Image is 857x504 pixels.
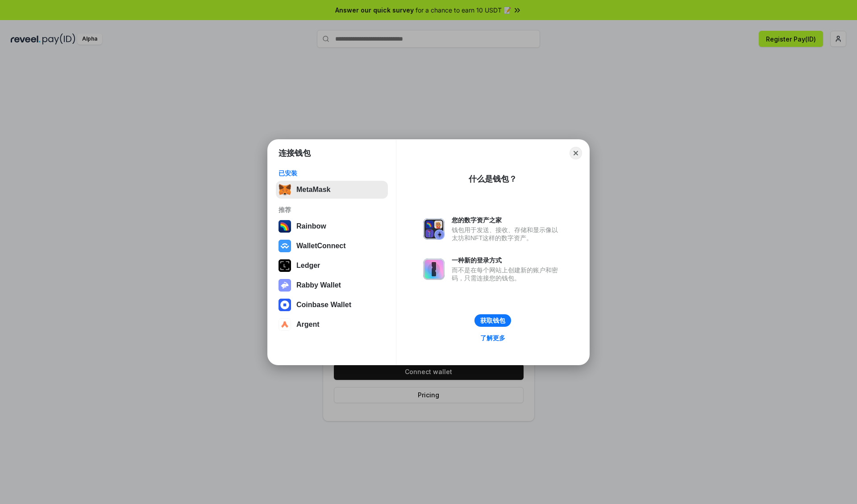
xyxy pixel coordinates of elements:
[276,237,388,255] button: WalletConnect
[452,256,562,264] div: 一种新的登录方式
[279,148,311,158] h1: 连接钱包
[296,301,351,309] div: Coinbase Wallet
[279,220,291,233] img: svg+xml,%3Csvg%20width%3D%22120%22%20height%3D%22120%22%20viewBox%3D%220%200%20120%20120%22%20fil...
[296,262,320,270] div: Ledger
[480,317,505,325] div: 获取钱包
[279,169,385,177] div: 已安装
[452,266,562,282] div: 而不是在每个网站上创建新的账户和密码，只需连接您的钱包。
[276,217,388,235] button: Rainbow
[276,296,388,314] button: Coinbase Wallet
[423,258,445,280] img: svg+xml,%3Csvg%20xmlns%3D%22http%3A%2F%2Fwww.w3.org%2F2000%2Fsvg%22%20fill%3D%22none%22%20viewBox...
[276,181,388,199] button: MetaMask
[279,183,291,196] img: svg+xml,%3Csvg%20fill%3D%22none%22%20height%3D%2233%22%20viewBox%3D%220%200%2035%2033%22%20width%...
[296,186,330,194] div: MetaMask
[279,299,291,311] img: svg+xml,%3Csvg%20width%3D%2228%22%20height%3D%2228%22%20viewBox%3D%220%200%2028%2028%22%20fill%3D...
[452,216,562,224] div: 您的数字资产之家
[276,276,388,294] button: Rabby Wallet
[296,222,326,230] div: Rainbow
[570,147,582,159] button: Close
[296,242,346,250] div: WalletConnect
[279,279,291,292] img: svg+xml,%3Csvg%20xmlns%3D%22http%3A%2F%2Fwww.w3.org%2F2000%2Fsvg%22%20fill%3D%22none%22%20viewBox...
[296,321,320,329] div: Argent
[279,240,291,252] img: svg+xml,%3Csvg%20width%3D%2228%22%20height%3D%2228%22%20viewBox%3D%220%200%2028%2028%22%20fill%3D...
[475,332,511,344] a: 了解更多
[469,174,517,184] div: 什么是钱包？
[296,281,341,289] div: Rabby Wallet
[423,218,445,240] img: svg+xml,%3Csvg%20xmlns%3D%22http%3A%2F%2Fwww.w3.org%2F2000%2Fsvg%22%20fill%3D%22none%22%20viewBox...
[279,318,291,331] img: svg+xml,%3Csvg%20width%3D%2228%22%20height%3D%2228%22%20viewBox%3D%220%200%2028%2028%22%20fill%3D...
[480,334,505,342] div: 了解更多
[452,226,562,242] div: 钱包用于发送、接收、存储和显示像以太坊和NFT这样的数字资产。
[276,257,388,275] button: Ledger
[474,314,511,327] button: 获取钱包
[276,316,388,333] button: Argent
[279,259,291,272] img: svg+xml,%3Csvg%20xmlns%3D%22http%3A%2F%2Fwww.w3.org%2F2000%2Fsvg%22%20width%3D%2228%22%20height%3...
[279,206,385,214] div: 推荐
